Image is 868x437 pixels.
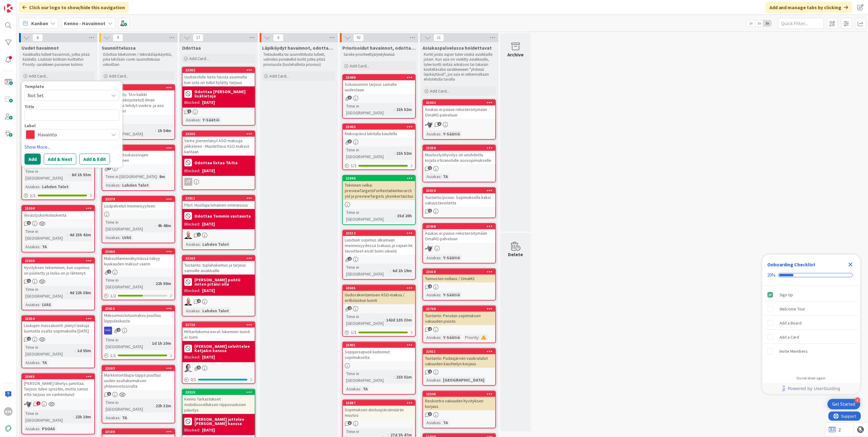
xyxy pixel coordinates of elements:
div: 23463Maksupäivä lukitulla kaudella [343,124,415,138]
div: Soluasunnon tarjous samalle uudestaan [343,80,415,94]
div: Time in [GEOGRAPHIC_DATA] [24,168,69,181]
div: Blocked: [184,287,200,294]
div: 23362Uudiskohde tieto häviää asunnolta kun siitä on tullut hylätty tarjous [182,67,255,86]
div: Lisäpalvelut menneisyyteen [102,202,175,210]
div: 23512 [346,231,415,235]
span: 3 [348,96,352,100]
div: 22709 [426,307,495,311]
div: 23586Varke pienentänyt ASO maksuja jälikäteen - Muutettava ASO maksut kantaan [182,131,255,156]
div: Asiakas [104,182,120,188]
button: Add & Edit [79,154,110,165]
div: Close Checklist [846,260,855,269]
div: 23463 [343,124,415,130]
div: 23440 [346,75,415,80]
div: 23660Maksutilannenäkymässä näkyy kuukauden maksut väärin [102,249,175,268]
div: Time in [GEOGRAPHIC_DATA] [24,228,67,241]
span: 9 [113,34,123,41]
div: 23440Soluasunnon tarjous samalle uudestaan [343,75,415,94]
div: 23687 [102,85,175,90]
div: 23018 [426,270,495,274]
div: Asukas ei pääse rekisteröitymään OmaM2-palveluun [423,105,495,119]
div: LVAS [121,234,133,241]
div: 23468 [423,224,495,229]
div: 22811 [182,196,255,201]
div: Asiakas [425,173,441,180]
div: 23654 [25,317,94,321]
div: 4d 22h 38m [68,289,92,296]
div: Time in [GEOGRAPHIC_DATA] [345,313,384,327]
div: Lahden Talot [121,182,150,188]
div: LM [22,400,94,408]
span: : [69,171,70,178]
div: Luodaan sopimus alkamaan menneisyydessä (vakuus ja vajaan kk tavoitteet eivät toimi oikein) [343,236,415,255]
span: Add Card... [430,88,449,94]
span: 1 [187,109,191,113]
span: : [67,231,68,238]
span: : [200,116,201,123]
div: 1/2 [102,292,175,300]
div: 23618 [426,188,495,193]
span: 2 [348,306,352,310]
b: Kenno - Havainnot [64,20,105,26]
div: Archive [508,51,524,58]
div: Sign Up [780,291,793,298]
div: Sign Up is complete. [765,288,858,302]
span: : [395,212,396,219]
div: Time in [GEOGRAPHIC_DATA] [24,286,67,299]
div: Tuotanto: Perutun sopimuksen vakuuden poisto [423,312,495,325]
div: JT [182,178,255,186]
div: 4h 48m [156,222,173,229]
span: 1 / 1 [30,192,36,199]
span: : [39,243,40,250]
div: Uudisrakentamisen ASO-maksu / erillislaskun luonti [343,291,415,304]
span: : [384,317,385,323]
span: : [120,182,121,188]
img: PH [184,364,192,372]
div: LM [423,121,495,129]
div: Y-Säätiö [442,254,462,261]
div: 23512Luodaan sopimus alkamaan menneisyydessä (vakuus ja vajaan kk tavoitteet eivät toimi oikein) [343,230,415,255]
div: Time in [GEOGRAPHIC_DATA] [104,173,157,180]
div: 23602 [423,100,495,105]
div: Varke pienentänyt ASO maksuja jälikäteen - Muutettava ASO maksut kantaan [182,137,255,156]
div: 22811 [185,196,255,200]
div: 23401Sopijaosapuoli kadonnut sopimukselta [343,342,415,361]
div: 23163 [185,256,255,260]
span: 4 [197,299,201,303]
span: 0 [273,34,284,41]
span: : [390,267,391,274]
div: JT [184,178,192,186]
img: avatar [4,424,13,433]
span: : [394,106,395,113]
span: : [441,173,442,180]
span: : [39,301,40,308]
div: 23163 [182,256,255,261]
span: Uudet havainnot [21,45,59,51]
span: 2x [755,20,763,26]
span: 1 [428,166,432,170]
div: Pilot: Huoltaja/omainen-ominaisuus [182,201,255,209]
div: 22548Reskontra vakuuden hyvityksen korjaus [423,391,495,410]
div: 23615Maksumuistutusmaksu puuttuu loppulaskusta [102,306,175,325]
div: Viivästyskorkolaskenta [22,211,94,219]
div: Do not show again [797,376,826,381]
input: Quick Filter... [778,18,824,29]
a: Show More... [24,143,119,150]
span: 3 [348,139,352,143]
div: 23163Tuotanto: tuplahakemus ja tarjous samoille asiakkaille [182,256,255,275]
div: 22720 [182,322,255,328]
div: Time in [GEOGRAPHIC_DATA] [345,146,394,160]
span: Support [13,1,28,8]
span: : [155,127,156,134]
img: LM [425,121,433,129]
div: 23602Asukas ei pääse rekisteröitymään OmaM2-palveluun [423,100,495,119]
span: 1 [27,279,31,283]
div: 23654 [22,316,94,321]
div: Checklist progress: 20% [767,272,855,278]
span: 2 [348,257,352,261]
div: 22840 [346,176,415,180]
div: Tekninen velka: previewTargetsForRentableHierarchyId ja previewTargets yksinkertaistus [343,181,415,200]
img: TM [184,231,192,239]
div: 23687 [105,85,175,90]
div: 23586 [182,131,255,137]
